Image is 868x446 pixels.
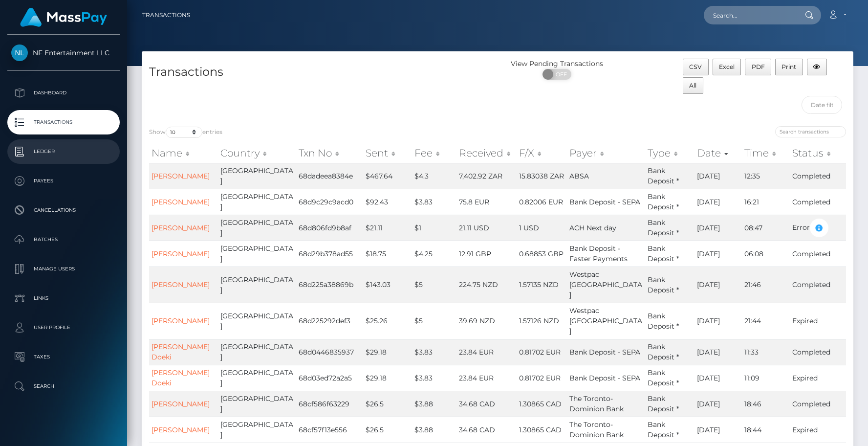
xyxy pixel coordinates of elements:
a: Transactions [7,110,120,134]
p: Search [11,379,116,394]
td: $29.18 [363,365,412,391]
th: Received: activate to sort column ascending [456,143,517,163]
td: Completed [790,267,846,303]
span: ACH Next day [569,223,616,232]
a: [PERSON_NAME] [152,316,210,325]
a: [PERSON_NAME] [152,223,210,232]
td: [DATE] [694,189,742,215]
button: PDF [745,59,771,75]
a: Payees [7,169,120,193]
p: Links [11,291,116,306]
td: 39.69 NZD [456,303,517,339]
td: Expired [790,365,846,391]
td: 68d225292def3 [296,303,363,339]
span: CSV [689,63,702,70]
th: Sent: activate to sort column ascending [363,143,412,163]
td: 11:33 [742,339,790,365]
td: [DATE] [694,303,742,339]
td: 224.75 NZD [456,267,517,303]
td: [GEOGRAPHIC_DATA] [218,215,296,241]
td: Bank Deposit * [645,163,694,189]
td: $25.26 [363,303,412,339]
th: Time: activate to sort column ascending [742,143,790,163]
td: 0.68853 GBP [517,241,567,267]
td: [GEOGRAPHIC_DATA] [218,391,296,417]
button: Print [775,59,803,75]
td: [DATE] [694,215,742,241]
td: 1 USD [517,215,567,241]
input: Search... [704,6,796,24]
td: 21:46 [742,267,790,303]
p: User Profile [11,320,116,335]
td: [DATE] [694,391,742,417]
td: $1 [412,215,456,241]
td: Bank Deposit * [645,303,694,339]
td: $5 [412,267,456,303]
td: [GEOGRAPHIC_DATA] [218,163,296,189]
td: 68cf586f63229 [296,391,363,417]
th: Status: activate to sort column ascending [790,143,846,163]
td: Bank Deposit * [645,189,694,215]
span: NF Entertainment LLC [7,48,120,57]
a: User Profile [7,315,120,340]
td: 68d03ed72a2a5 [296,365,363,391]
th: Date: activate to sort column ascending [694,143,742,163]
td: 68d0446835937 [296,339,363,365]
td: 23.84 EUR [456,339,517,365]
a: Dashboard [7,81,120,105]
td: Bank Deposit * [645,417,694,443]
td: 68d225a38869b [296,267,363,303]
td: $26.5 [363,391,412,417]
td: 18:46 [742,391,790,417]
td: 75.8 EUR [456,189,517,215]
th: Country: activate to sort column ascending [218,143,296,163]
td: 68d9c29c9acd0 [296,189,363,215]
td: $3.88 [412,391,456,417]
span: PDF [752,63,765,70]
a: [PERSON_NAME] [152,172,210,180]
td: [DATE] [694,241,742,267]
span: Print [781,63,796,70]
td: $4.3 [412,163,456,189]
td: 68d29b378ad55 [296,241,363,267]
td: 18:44 [742,417,790,443]
td: [GEOGRAPHIC_DATA] [218,189,296,215]
td: $29.18 [363,339,412,365]
a: [PERSON_NAME] Doeki [152,342,210,361]
span: Bank Deposit - SEPA [569,374,640,382]
td: 68cf57f13e556 [296,417,363,443]
select: Showentries [166,127,202,138]
p: Batches [11,232,116,247]
p: Payees [11,174,116,188]
td: $3.83 [412,339,456,365]
span: Westpac [GEOGRAPHIC_DATA] [569,270,642,299]
th: Name: activate to sort column ascending [149,143,218,163]
button: Excel [713,59,741,75]
td: Bank Deposit * [645,365,694,391]
a: Taxes [7,345,120,369]
td: Completed [790,391,846,417]
td: 0.82006 EUR [517,189,567,215]
input: Date filter [802,96,843,114]
td: 16:21 [742,189,790,215]
td: $18.75 [363,241,412,267]
p: Manage Users [11,262,116,276]
td: $143.03 [363,267,412,303]
td: $5 [412,303,456,339]
a: Cancellations [7,198,120,223]
td: [GEOGRAPHIC_DATA] [218,365,296,391]
td: $3.83 [412,365,456,391]
td: [GEOGRAPHIC_DATA] [218,241,296,267]
button: Column visibility [807,59,827,75]
div: View Pending Transactions [498,59,616,69]
td: 68d806fd9b8af [296,215,363,241]
h4: Transactions [149,64,490,81]
p: Ledger [11,144,116,159]
a: Search [7,374,120,399]
input: Search transactions [775,126,846,137]
a: [PERSON_NAME] [152,249,210,258]
a: Batches [7,227,120,252]
th: F/X: activate to sort column ascending [517,143,567,163]
p: Dashboard [11,86,116,100]
span: Bank Deposit - SEPA [569,348,640,357]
